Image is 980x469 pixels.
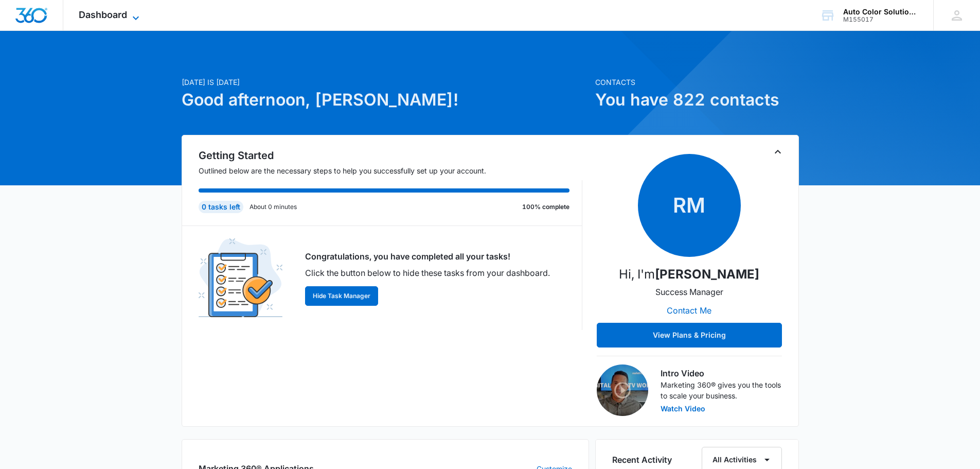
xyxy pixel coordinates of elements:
div: 0 tasks left [199,201,243,213]
h2: Getting Started [199,148,582,163]
p: [DATE] is [DATE] [182,77,589,88]
button: Toggle Collapse [772,146,784,158]
div: account id [843,16,918,23]
h6: Recent Activity [612,454,672,466]
p: Outlined below are the necessary steps to help you successfully set up your account. [199,165,582,176]
span: Dashboard [79,9,127,20]
button: Watch Video [661,405,705,412]
button: Contact Me [656,298,722,323]
p: Click the button below to hide these tasks from your dashboard. [305,267,550,279]
p: About 0 minutes [250,202,297,212]
h1: Good afternoon, [PERSON_NAME]! [182,88,589,112]
p: Congratulations, you have completed all your tasks! [305,250,550,263]
strong: [PERSON_NAME] [655,267,759,282]
span: RM [638,154,741,257]
img: Intro Video [597,364,648,416]
h3: Intro Video [661,367,782,379]
button: Hide Task Manager [305,286,378,306]
h1: You have 822 contacts [595,88,799,112]
p: Success Manager [655,286,723,298]
p: Contacts [595,77,799,88]
div: account name [843,8,918,16]
p: 100% complete [522,202,569,212]
button: View Plans & Pricing [597,323,782,348]
p: Hi, I'm [619,265,759,284]
p: Marketing 360® gives you the tools to scale your business. [661,379,782,401]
